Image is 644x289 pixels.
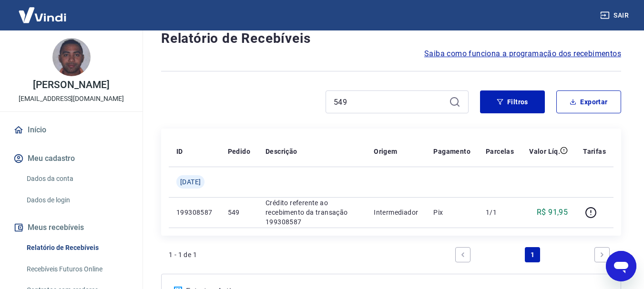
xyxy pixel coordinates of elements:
[486,147,514,156] p: Parcelas
[334,95,445,109] input: Busque pelo número do pedido
[52,38,91,76] img: b364baf0-585a-4717-963f-4c6cdffdd737.jpeg
[176,208,213,217] p: 199308587
[451,243,613,266] ul: Pagination
[19,94,124,104] p: [EMAIL_ADDRESS][DOMAIN_NAME]
[23,169,131,189] a: Dados da conta
[594,247,610,262] a: Next page
[537,207,568,218] p: R$ 91,95
[606,251,636,281] iframe: Botão para abrir a janela de mensagens
[433,208,470,217] p: Pix
[180,177,201,187] span: [DATE]
[598,7,633,24] button: Sair
[486,208,514,217] p: 1/1
[529,147,560,156] p: Valor Líq.
[169,250,197,259] p: 1 - 1 de 1
[11,148,131,169] button: Meu cadastro
[455,247,470,262] a: Previous page
[23,259,131,279] a: Recebíveis Futuros Online
[374,208,418,217] p: Intermediador
[11,120,131,140] a: Início
[161,29,621,48] h4: Relatório de Recebíveis
[23,238,131,258] a: Relatório de Recebíveis
[424,48,621,60] a: Saiba como funciona a programação dos recebimentos
[433,147,470,156] p: Pagamento
[228,147,250,156] p: Pedido
[23,190,131,210] a: Dados de login
[11,217,131,238] button: Meus recebíveis
[266,198,358,227] p: Crédito referente ao recebimento da transação 199308587
[374,147,397,156] p: Origem
[176,147,183,156] p: ID
[266,147,297,156] p: Descrição
[556,90,621,113] button: Exportar
[11,0,73,30] img: Vindi
[525,247,540,262] a: Page 1 is your current page
[33,80,109,90] p: [PERSON_NAME]
[583,147,606,156] p: Tarifas
[228,208,250,217] p: 549
[480,90,545,113] button: Filtros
